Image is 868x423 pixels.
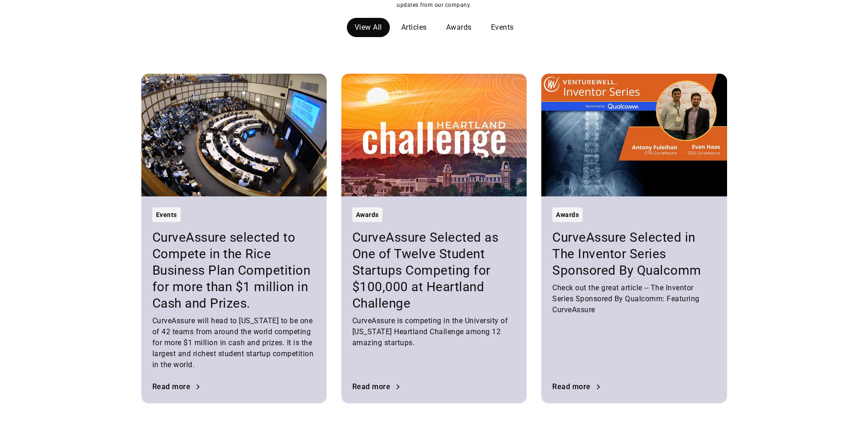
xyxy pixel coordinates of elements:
div: Read more [552,383,591,390]
div: Awards [446,22,472,33]
a: EventsCurveAssure selected to Compete in the Rice Business Plan Competition for more than $1 mill... [141,74,327,403]
div: View All [355,22,382,33]
a: Articles [394,18,435,37]
h3: CurveAssure Selected as One of Twelve Student Startups Competing for $100,000 at Heartland Challenge [352,229,516,312]
h3: CurveAssure selected to Compete in the Rice Business Plan Competition for more than $1 million in... [152,229,316,312]
div: Articles [401,22,427,33]
a: AwardsCurveAssure Selected in The Inventor Series Sponsored By QualcommCheck out the great articl... [541,74,727,403]
a: AwardsCurveAssure Selected as One of Twelve Student Startups Competing for $100,000 at Heartland ... [341,74,527,403]
div: CurveAssure is competing in the University of [US_STATE] Heartland Challenge among 12 amazing sta... [352,315,516,348]
div: Awards [356,209,379,220]
a: View All [347,18,390,37]
div: CurveAssure will head to [US_STATE] to be one of 42 teams from around the world competing for mor... [152,315,316,370]
div: Read more [152,383,191,390]
div: Awards [556,209,579,220]
h3: CurveAssure Selected in The Inventor Series Sponsored By Qualcomm [552,229,716,279]
a: Awards [438,18,480,37]
div: Events [491,22,514,33]
a: Events [483,18,522,37]
div: Check out the great article -- The Inventor Series Sponsored By Qualcomm: Featuring CurveAssure [552,282,716,315]
div: Read more [352,383,391,390]
div: Events [156,209,177,220]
